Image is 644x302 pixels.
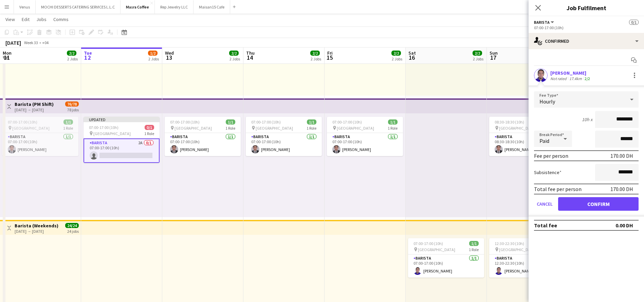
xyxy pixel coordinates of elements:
[327,50,333,56] span: Fri
[489,254,565,278] app-card-role: Barista1/112:30-22:30 (10h)[PERSON_NAME]
[34,15,49,24] a: Jobs
[246,117,322,156] app-job-card: 07:00-17:00 (10h)1/1 [GEOGRAPHIC_DATA]1 RoleBarista1/107:00-17:00 (10h)[PERSON_NAME]
[89,125,118,130] span: 07:00-17:00 (10h)
[83,54,92,61] span: 12
[473,56,483,61] div: 2 Jobs
[534,152,568,159] div: Fee per person
[165,117,241,156] app-job-card: 07:00-17:00 (10h)1/1 [GEOGRAPHIC_DATA]1 RoleBarista1/107:00-17:00 (10h)[PERSON_NAME]
[534,169,562,175] label: Subsistence
[246,50,255,56] span: Thu
[5,16,15,22] span: View
[568,76,583,81] div: 17.4km
[307,119,316,125] span: 1/1
[489,133,565,156] app-card-role: Barista1/108:30-18:30 (10h)[PERSON_NAME]
[170,119,200,125] span: 07:00-17:00 (10h)
[418,247,455,252] span: [GEOGRAPHIC_DATA]
[534,20,550,25] span: Barista
[3,50,12,56] span: Mon
[2,117,78,156] app-job-card: 07:00-17:00 (10h)1/1 [GEOGRAPHIC_DATA]1 RoleBarista1/107:00-17:00 (10h)[PERSON_NAME]
[629,20,639,25] span: 0/1
[408,254,484,278] app-card-role: Barista1/107:00-17:00 (10h)[PERSON_NAME]
[407,54,416,61] span: 16
[495,119,524,125] span: 08:30-18:30 (10h)
[499,247,536,252] span: [GEOGRAPHIC_DATA]
[3,15,18,24] a: View
[5,39,21,46] div: [DATE]
[558,197,639,211] button: Confirm
[67,51,76,56] span: 2/2
[529,33,644,49] div: Confirmed
[499,126,536,131] span: [GEOGRAPHIC_DATA]
[251,119,281,125] span: 07:00-17:00 (10h)
[337,126,374,131] span: [GEOGRAPHIC_DATA]
[534,186,582,192] div: Total fee per person
[67,56,78,61] div: 2 Jobs
[229,56,240,61] div: 2 Jobs
[148,56,159,61] div: 2 Jobs
[582,116,592,122] div: 10h x
[148,51,158,56] span: 1/2
[2,133,78,156] app-card-role: Barista1/107:00-17:00 (10h)[PERSON_NAME]
[67,107,79,112] div: 78 jobs
[610,186,633,192] div: 170.00 DH
[469,241,479,246] span: 1/1
[229,51,239,56] span: 2/2
[144,131,154,136] span: 1 Role
[529,3,644,12] h3: Job Fulfilment
[550,76,568,81] div: Not rated
[539,137,549,144] span: Paid
[245,54,255,61] span: 14
[84,117,160,163] app-job-card: Updated07:00-17:00 (10h)0/1 [GEOGRAPHIC_DATA]1 RoleBarista2A0/107:00-17:00 (10h)
[489,238,565,278] div: 12:30-22:30 (10h)1/1 [GEOGRAPHIC_DATA]1 RoleBarista1/112:30-22:30 (10h)[PERSON_NAME]
[550,70,591,76] div: [PERSON_NAME]
[67,228,79,234] div: 24 jobs
[256,126,293,131] span: [GEOGRAPHIC_DATA]
[36,0,121,14] button: MOCHI DESSERTS CATERING SERVICES L.L.C
[15,229,58,234] div: [DATE] → [DATE]
[15,223,58,229] h3: Barista (Weekends)
[307,126,316,131] span: 1 Role
[145,125,154,130] span: 0/1
[42,40,49,45] div: +04
[22,40,39,45] span: Week 33
[174,126,212,131] span: [GEOGRAPHIC_DATA]
[408,238,484,278] app-job-card: 07:00-17:00 (10h)1/1 [GEOGRAPHIC_DATA]1 RoleBarista1/107:00-17:00 (10h)[PERSON_NAME]
[63,126,73,131] span: 1 Role
[489,117,565,156] app-job-card: 08:30-18:30 (10h)1/1 [GEOGRAPHIC_DATA]1 RoleBarista1/108:30-18:30 (10h)[PERSON_NAME]
[327,117,403,156] app-job-card: 07:00-17:00 (10h)1/1 [GEOGRAPHIC_DATA]1 RoleBarista1/107:00-17:00 (10h)[PERSON_NAME]
[388,126,398,131] span: 1 Role
[391,51,401,56] span: 2/2
[53,16,69,22] span: Comms
[15,101,54,107] h3: Barista (PM Shift)
[311,56,321,61] div: 2 Jobs
[194,0,230,14] button: Maisan15 Cafe
[165,133,241,156] app-card-role: Barista1/107:00-17:00 (10h)[PERSON_NAME]
[473,51,482,56] span: 2/2
[408,50,416,56] span: Sat
[121,0,155,14] button: Masra Coffee
[84,117,160,122] div: Updated
[22,16,30,22] span: Edit
[610,152,633,159] div: 170.00 DH
[164,54,174,61] span: 13
[534,197,555,211] button: Cancel
[2,54,12,61] span: 11
[469,247,479,252] span: 1 Role
[534,25,639,30] div: 07:00-17:00 (10h)
[155,0,194,14] button: Rep Jewelry LLC
[12,126,50,131] span: [GEOGRAPHIC_DATA]
[585,76,590,81] app-skills-label: 2/2
[246,133,322,156] app-card-role: Barista1/107:00-17:00 (10h)[PERSON_NAME]
[490,50,498,56] span: Sun
[36,16,47,22] span: Jobs
[534,222,557,229] div: Total fee
[14,0,36,14] button: Venus
[534,20,555,25] button: Barista
[326,54,333,61] span: 15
